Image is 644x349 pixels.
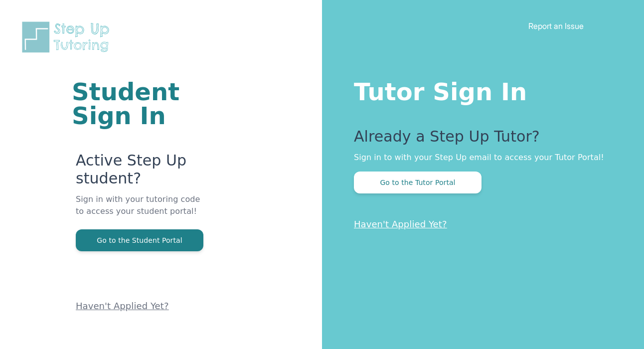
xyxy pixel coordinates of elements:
h1: Student Sign In [72,80,202,128]
p: Active Step Up student? [76,152,202,193]
p: Sign in with your tutoring code to access your student portal! [76,193,202,229]
a: Report an Issue [528,21,584,31]
p: Sign in to with your Step Up email to access your Tutor Portal! [354,152,604,164]
button: Go to the Tutor Portal [354,172,482,193]
button: Go to the Student Portal [76,229,203,251]
a: Haven't Applied Yet? [76,301,169,311]
a: Go to the Student Portal [76,235,203,245]
h1: Tutor Sign In [354,76,604,104]
p: Already a Step Up Tutor? [354,128,604,152]
a: Haven't Applied Yet? [354,219,447,229]
a: Go to the Tutor Portal [354,177,482,187]
img: Step Up Tutoring horizontal logo [20,20,116,54]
